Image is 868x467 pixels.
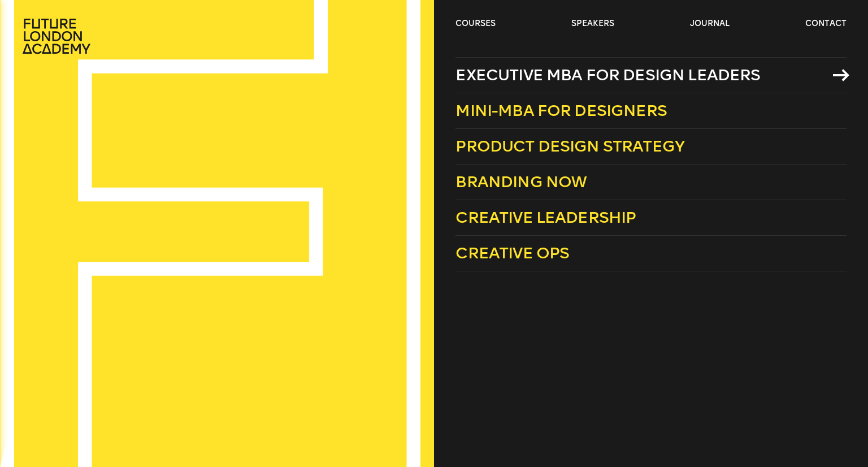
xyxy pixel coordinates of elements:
span: Product Design Strategy [455,137,684,155]
a: Creative Leadership [455,200,846,236]
a: Product Design Strategy [455,129,846,165]
span: Creative Leadership [455,208,636,227]
a: Creative Ops [455,236,846,271]
span: Mini-MBA for Designers [455,101,667,120]
a: courses [455,18,496,29]
span: Executive MBA for Design Leaders [455,66,760,84]
a: contact [805,18,847,29]
a: Executive MBA for Design Leaders [455,57,846,93]
span: Branding Now [455,172,587,191]
a: journal [690,18,730,29]
span: Creative Ops [455,244,569,262]
a: Branding Now [455,165,846,200]
a: Mini-MBA for Designers [455,93,846,129]
a: speakers [571,18,614,29]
